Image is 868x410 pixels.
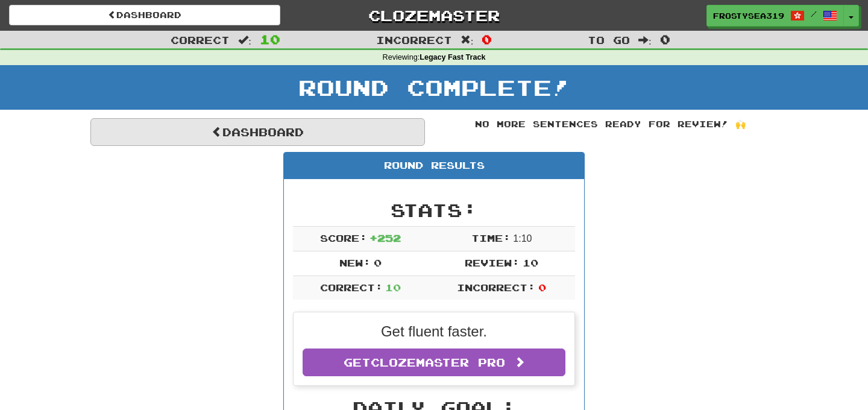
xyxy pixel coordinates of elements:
[303,321,565,342] p: Get fluent faster.
[298,5,570,26] a: Clozemaster
[9,5,280,25] a: Dashboard
[238,35,251,45] span: :
[443,118,778,130] div: No more sentences ready for review! 🙌
[471,232,511,244] span: Time:
[293,200,575,220] h2: Stats:
[371,356,505,369] span: Clozemaster Pro
[523,257,538,268] span: 10
[588,34,630,46] span: To go
[465,257,520,268] span: Review:
[4,75,864,99] h1: Round Complete!
[385,282,401,293] span: 10
[171,34,230,46] span: Correct
[713,10,784,21] span: FrostySea319
[260,32,280,46] span: 10
[660,32,670,46] span: 0
[638,35,652,45] span: :
[376,34,452,46] span: Incorrect
[420,53,485,61] strong: Legacy Fast Track
[706,5,844,27] a: FrostySea319 /
[370,232,401,244] span: + 252
[339,257,371,268] span: New:
[482,32,492,46] span: 0
[303,348,565,376] a: GetClozemaster Pro
[513,233,532,244] span: 1 : 10
[538,282,546,293] span: 0
[320,282,383,293] span: Correct:
[461,35,474,45] span: :
[811,10,817,18] span: /
[374,257,382,268] span: 0
[457,282,535,293] span: Incorrect:
[90,118,425,146] a: Dashboard
[284,153,584,179] div: Round Results
[320,232,367,244] span: Score:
